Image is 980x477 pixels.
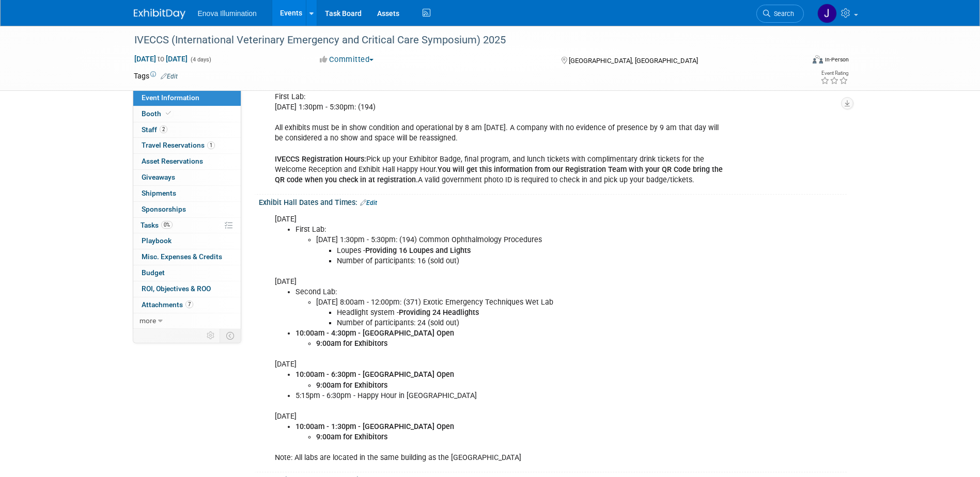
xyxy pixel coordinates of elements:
[156,55,166,63] span: to
[198,9,257,18] span: Enova Illumination
[133,297,241,313] a: Attachments7
[316,433,387,441] b: 9:00am for Exhibitors
[365,246,471,255] b: Providing 16 Loupes and Lights
[166,110,171,116] i: Booth reservation complete
[770,10,794,18] span: Search
[133,249,241,265] a: Misc. Expenses & Credits
[133,202,241,217] a: Sponsorships
[142,125,167,134] span: Staff
[134,9,185,19] img: ExhibitDay
[142,205,186,213] span: Sponsorships
[316,235,727,266] li: [DATE] 1:30pm - 5:30pm: (194) Common Ophthalmology Procedures
[316,297,727,328] li: [DATE] 8:00am - 12:00pm: (371) Exotic Emergency Techniques Wet Lab
[141,221,173,229] span: Tasks
[142,141,215,149] span: Travel Reservations
[268,56,733,190] div: [DATE] 8:00am - 8:00pm - Move In First Lab: [DATE] 1:30pm - 5:30pm: (194) All exhibits must be in...
[142,300,193,309] span: Attachments
[134,54,188,63] span: [DATE] [DATE]
[133,154,241,169] a: Asset Reservations
[259,195,847,208] div: Exhibit Hall Dates and Times:
[756,5,804,23] a: Search
[142,284,211,293] span: ROI, Objectives & ROO
[825,56,849,63] div: In-Person
[134,71,178,81] td: Tags
[161,73,178,80] a: Edit
[133,281,241,297] a: ROI, Objectives & ROO
[142,109,173,118] span: Booth
[295,370,454,379] b: 10:00am - 6:30pm - [GEOGRAPHIC_DATA] Open
[337,246,727,256] li: Loupes -
[399,308,479,317] b: Providing 24 Headlights
[743,54,849,69] div: Event Format
[133,233,241,249] a: Playbook
[316,54,378,65] button: Committed
[316,381,387,390] b: 9:00am for Exhibitors
[360,199,377,206] a: Edit
[133,218,241,233] a: Tasks0%
[160,125,167,133] span: 2
[207,141,215,149] span: 1
[220,329,241,342] td: Toggle Event Tabs
[295,329,454,338] b: 10:00am - 4:30pm - [GEOGRAPHIC_DATA] Open
[820,71,848,76] div: Event Rating
[133,265,241,281] a: Budget
[133,122,241,138] a: Staff2
[142,252,222,261] span: Misc. Expenses & Credits
[295,422,454,431] b: 10:00am - 1:30pm - [GEOGRAPHIC_DATA] Open
[161,221,173,229] span: 0%
[133,106,241,122] a: Booth
[813,55,823,63] img: Format-Inperson.png
[142,189,176,197] span: Shipments
[139,316,156,325] span: more
[316,339,387,348] b: 9:00am for Exhibitors
[133,186,241,201] a: Shipments
[268,209,733,468] div: [DATE] [DATE] [DATE] [DATE] Note: All labs are located in the same building as the [GEOGRAPHIC_DATA]
[337,318,727,328] li: Number of participants: 24 (sold out)
[142,173,175,181] span: Giveaways
[133,170,241,185] a: Giveaways
[295,287,727,328] li: Second Lab:
[202,329,220,342] td: Personalize Event Tab Strip
[337,308,727,318] li: Headlight system -
[817,4,837,23] img: Janelle Tlusty
[337,256,727,266] li: Number of participants: 16 (sold out)
[133,313,241,329] a: more
[190,56,211,63] span: (4 days)
[133,90,241,106] a: Event Information
[142,236,172,245] span: Playbook
[295,225,727,266] li: First Lab:
[185,300,193,308] span: 7
[275,165,723,184] b: You will get this information from our Registration Team with your QR Code bring the QR code when...
[142,268,165,277] span: Budget
[142,157,203,165] span: Asset Reservations
[131,31,788,50] div: IVECCS (International Veterinary Emergency and Critical Care Symposium) 2025
[142,93,199,102] span: Event Information
[295,391,727,401] li: 5:15pm - 6:30pm - Happy Hour in [GEOGRAPHIC_DATA]
[133,138,241,153] a: Travel Reservations1
[569,57,698,65] span: [GEOGRAPHIC_DATA], [GEOGRAPHIC_DATA]
[275,155,366,164] b: IVECCS Registration Hours:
